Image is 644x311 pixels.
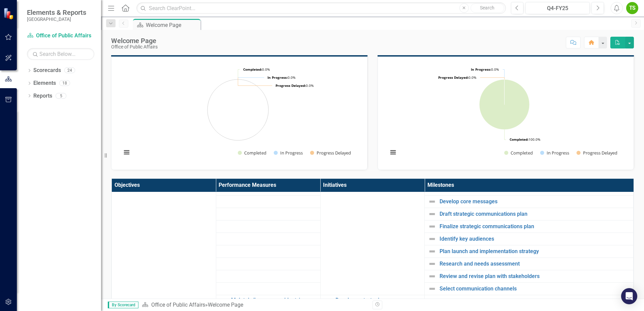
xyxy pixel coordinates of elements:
button: Show In Progress [274,150,303,156]
img: Not Defined [428,247,436,255]
a: Review and revise plan with stakeholders [440,273,630,279]
text: 0.0% [243,67,270,72]
button: Show Progress Delayed [310,150,352,156]
td: Double-Click to Edit Right Click for Context Menu [425,220,634,233]
button: Search [471,3,504,13]
path: Completed, 4. [479,79,529,130]
button: View chart menu, Chart [388,148,398,157]
img: ClearPoint Strategy [3,8,15,20]
div: 18 [59,80,70,86]
div: » [142,301,367,309]
tspan: Progress Delayed: [276,83,306,88]
a: Develop core messages [440,199,630,205]
span: Search [480,5,494,10]
a: Review and analyze website data to improve content and traffic [440,298,630,304]
td: Double-Click to Edit Right Click for Context Menu [425,233,634,245]
div: Open Intercom Messenger [621,288,637,304]
td: Double-Click to Edit Right Click for Context Menu [425,258,634,270]
button: Q4-FY25 [525,2,590,14]
img: Not Defined [428,222,436,231]
tspan: Completed: [510,137,528,142]
input: Search Below... [27,48,94,60]
a: Define communication goals and objectives [440,186,630,192]
span: By Scorecard [108,302,138,308]
span: Elements & Reports [27,8,86,16]
a: Reports [33,92,52,100]
a: Office of Public Affairs [27,32,94,40]
img: Not Defined [428,272,436,280]
tspan: Progress Delayed: [438,75,469,80]
img: Not Defined [428,235,436,243]
img: Not Defined [428,260,436,268]
small: [GEOGRAPHIC_DATA] [27,16,86,22]
div: Welcome Page [146,21,199,29]
a: Plan launch and implementation strategy [440,248,630,254]
td: Double-Click to Edit Right Click for Context Menu [425,283,634,295]
div: Chart. Highcharts interactive chart. [118,62,360,163]
text: 0.0% [438,75,476,80]
text: 0.0% [471,67,499,72]
text: 0.0% [276,83,314,88]
td: Double-Click to Edit Right Click for Context Menu [425,196,634,208]
a: Identify key audiences [440,236,630,242]
td: Double-Click to Edit Right Click for Context Menu [320,143,425,295]
a: Scorecards [33,67,61,74]
button: Show Completed [238,150,266,156]
button: Show Completed [504,150,533,156]
img: Not Defined [428,285,436,293]
svg: Interactive chart [385,62,624,163]
svg: Interactive chart [118,62,358,163]
text: 100.0% [510,137,540,142]
div: Chart. Highcharts interactive chart. [385,62,627,163]
input: Search ClearPoint... [136,2,506,14]
img: Not Defined [428,198,436,206]
td: Double-Click to Edit Right Click for Context Menu [425,208,634,220]
a: Office of Public Affairs [151,302,205,308]
a: Select communication channels [440,286,630,292]
button: TS [626,2,638,14]
td: Double-Click to Edit Right Click for Context Menu [425,270,634,283]
button: View chart menu, Chart [122,148,131,157]
a: Research and needs assessment [440,261,630,267]
img: Not Defined [428,210,436,218]
a: Draft strategic communications plan [440,211,630,217]
button: Show In Progress [540,150,569,156]
button: Show Progress Delayed [577,150,618,156]
tspan: In Progress: [471,67,491,72]
div: 5 [56,93,66,99]
div: Welcome Page [208,302,243,308]
div: 24 [64,68,75,73]
tspan: In Progress: [267,75,288,80]
img: Not Defined [428,297,436,305]
tspan: Completed: [243,67,262,72]
div: Welcome Page [111,37,158,44]
div: Office of Public Affairs [111,44,158,49]
a: Elements [33,79,56,87]
div: Q4-FY25 [528,4,587,12]
text: 0.0% [267,75,295,80]
a: Finalize strategic communications plan [440,223,630,230]
td: Double-Click to Edit Right Click for Context Menu [425,245,634,258]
